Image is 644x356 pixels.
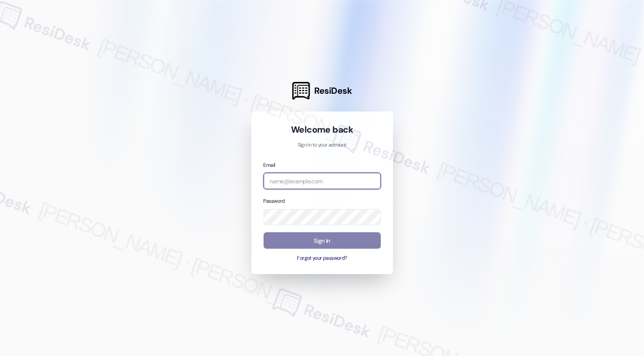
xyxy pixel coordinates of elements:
[264,162,275,168] label: Email
[264,198,285,204] label: Password
[264,124,381,136] h1: Welcome back
[264,173,381,189] input: name@example.com
[314,85,352,97] span: ResiDesk
[264,255,381,262] button: Forgot your password?
[264,141,381,149] p: Sign in to your account
[264,232,381,249] button: Sign In
[292,82,310,100] img: ResiDesk Logo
